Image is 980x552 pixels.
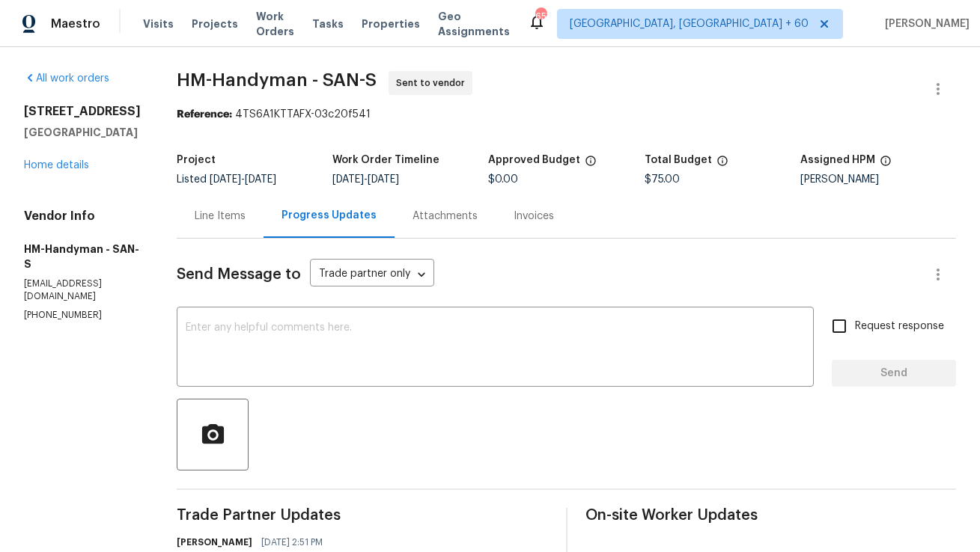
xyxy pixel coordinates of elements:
span: Send Message to [177,267,301,282]
h5: Assigned HPM [800,155,875,165]
span: [PERSON_NAME] [879,16,970,31]
span: The hpm assigned to this work order. [880,155,892,174]
span: Properties [362,16,420,31]
div: 4TS6A1KTTAFX-03c20f541 [177,107,956,122]
span: The total cost of line items that have been approved by both Opendoor and the Trade Partner. This... [585,155,597,174]
span: $0.00 [488,174,518,185]
span: Listed [177,174,276,185]
h5: HM-Handyman - SAN-S [24,242,141,272]
span: Work Orders [256,9,294,39]
span: Projects [192,16,238,31]
div: Invoices [514,209,554,224]
span: Tasks [312,19,344,29]
span: $75.00 [645,174,680,185]
a: Home details [24,160,89,171]
span: Sent to vendor [396,76,471,91]
span: - [332,174,399,185]
div: Line Items [195,209,246,224]
span: Geo Assignments [438,9,510,39]
span: - [210,174,276,185]
h6: [PERSON_NAME] [177,535,252,550]
h5: [GEOGRAPHIC_DATA] [24,125,141,140]
h5: Project [177,155,216,165]
span: [DATE] [368,174,399,185]
div: [PERSON_NAME] [800,174,956,185]
span: The total cost of line items that have been proposed by Opendoor. This sum includes line items th... [716,155,728,174]
a: All work orders [24,73,109,84]
span: [DATE] [210,174,241,185]
h4: Vendor Info [24,209,141,224]
span: HM-Handyman - SAN-S [177,71,377,89]
p: [PHONE_NUMBER] [24,309,141,322]
span: [GEOGRAPHIC_DATA], [GEOGRAPHIC_DATA] + 60 [570,16,809,31]
span: Maestro [51,16,100,31]
h5: Work Order Timeline [332,155,439,165]
h5: Total Budget [645,155,712,165]
div: Progress Updates [281,208,377,223]
div: Attachments [413,209,478,224]
h5: Approved Budget [488,155,580,165]
div: Trade partner only [310,263,434,287]
h2: [STREET_ADDRESS] [24,104,141,119]
b: Reference: [177,109,232,120]
span: [DATE] 2:51 PM [261,535,323,550]
span: [DATE] [245,174,276,185]
span: On-site Worker Updates [585,508,957,523]
div: 657 [535,9,546,24]
span: Trade Partner Updates [177,508,548,523]
p: [EMAIL_ADDRESS][DOMAIN_NAME] [24,277,141,303]
span: Request response [855,319,944,334]
span: [DATE] [332,174,364,185]
span: Visits [143,16,174,31]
